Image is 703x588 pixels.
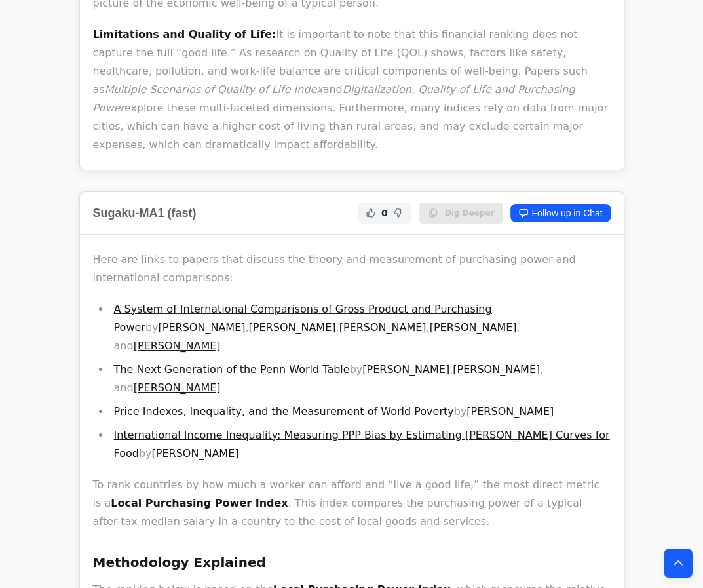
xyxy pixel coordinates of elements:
a: [PERSON_NAME] [430,321,517,334]
a: [PERSON_NAME] [159,321,246,334]
strong: Local Purchasing Power Index [111,497,288,509]
button: Not Helpful [390,205,406,221]
a: The Next Generation of the Penn World Table [114,363,350,376]
li: by , , and [110,361,611,397]
a: [PERSON_NAME] [466,405,554,418]
a: [PERSON_NAME] [453,363,540,376]
p: To rank countries by how much a worker can afford and “live a good life,” the most direct metric ... [93,476,611,531]
strong: Limitations and Quality of Life: [93,28,276,41]
li: by [110,402,611,421]
p: Here are links to papers that discuss the theory and measurement of purchasing power and internat... [93,250,611,287]
li: by [110,426,611,463]
a: [PERSON_NAME] [249,321,336,334]
a: [PERSON_NAME] [134,382,221,394]
a: International Income Inequality: Measuring PPP Bias by Estimating [PERSON_NAME] Curves for Food [114,429,610,460]
a: Price Indexes, Inequality, and the Measurement of World Poverty [114,405,454,418]
a: [PERSON_NAME] [134,340,221,352]
a: [PERSON_NAME] [339,321,427,334]
span: 0 [381,206,388,220]
h3: Methodology Explained [93,552,611,573]
p: It is important to note that this financial ranking does not capture the full “good life.” As res... [93,26,611,154]
button: Back to top [664,549,693,578]
em: Multiple Scenarios of Quality of Life Index [105,83,323,96]
li: by , , , , and [110,300,611,355]
a: [PERSON_NAME] [362,363,449,376]
a: Follow up in Chat [510,204,610,222]
button: Helpful [363,205,379,221]
h2: Sugaku-MA1 (fast) [93,204,197,222]
a: A System of International Comparisons of Gross Product and Purchasing Power [114,303,492,334]
a: [PERSON_NAME] [152,447,239,460]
